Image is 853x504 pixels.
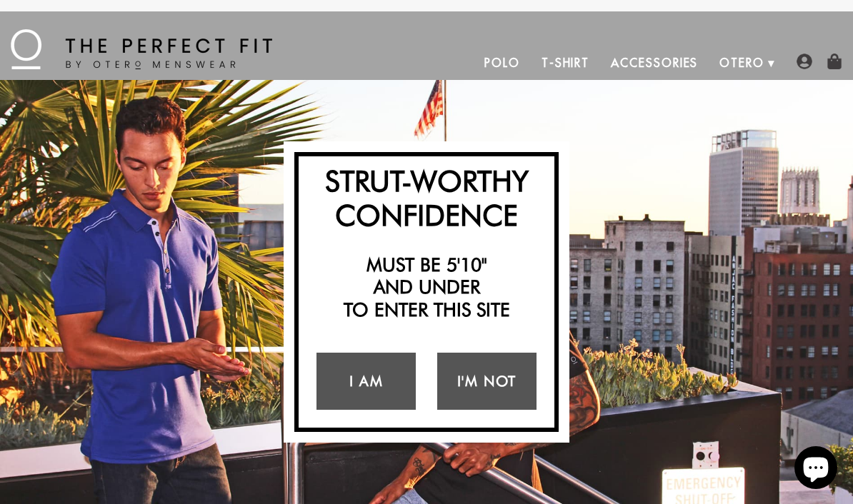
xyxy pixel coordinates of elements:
a: T-Shirt [531,46,600,80]
img: user-account-icon.png [797,54,812,69]
a: Polo [474,46,531,80]
h2: Must be 5'10" and under to enter this site [306,253,547,321]
a: Accessories [600,46,709,80]
a: I'm Not [437,353,537,410]
a: Otero [709,46,775,80]
img: The Perfect Fit - by Otero Menswear - Logo [11,29,272,69]
inbox-online-store-chat: Shopify online store chat [790,446,842,493]
img: shopping-bag-icon.png [827,54,842,69]
a: I Am [316,353,416,410]
h2: Strut-Worthy Confidence [306,163,547,232]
